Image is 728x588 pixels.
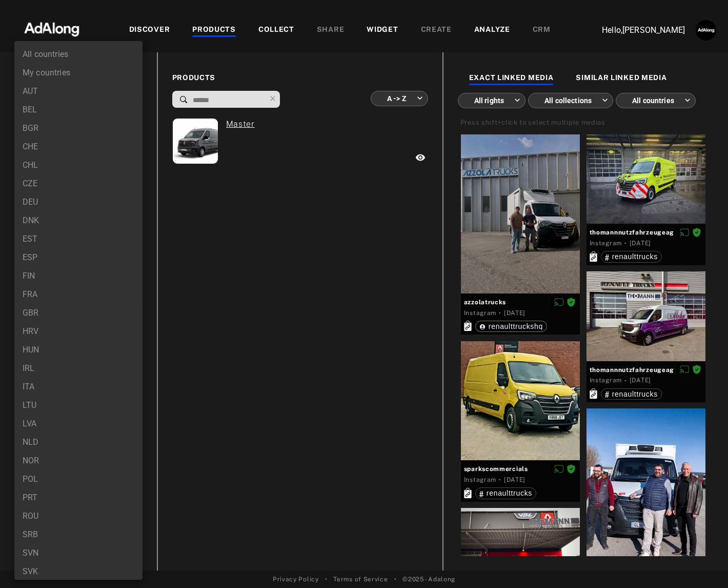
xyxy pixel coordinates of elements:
[14,525,143,544] li: SRB
[677,539,728,588] iframe: Chat Widget
[14,138,143,156] li: CHE
[14,82,143,101] li: AUT
[14,248,143,267] li: ESP
[677,539,728,588] div: Widget de chat
[14,507,143,525] li: ROU
[14,452,143,470] li: NOR
[14,544,143,562] li: SVN
[14,45,143,64] li: All countries
[14,341,143,359] li: HUN
[14,267,143,285] li: FIN
[14,304,143,322] li: GBR
[14,322,143,341] li: HRV
[14,378,143,396] li: ITA
[14,119,143,138] li: BGR
[14,415,143,433] li: LVA
[14,470,143,488] li: POL
[14,285,143,304] li: FRA
[14,64,143,82] li: My countries
[14,211,143,230] li: DNK
[14,562,143,581] li: SVK
[14,359,143,378] li: IRL
[14,433,143,452] li: NLD
[14,488,143,507] li: PRT
[14,156,143,174] li: CHL
[14,193,143,211] li: DEU
[14,230,143,248] li: EST
[14,101,143,119] li: BEL
[14,174,143,193] li: CZE
[14,396,143,415] li: LTU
